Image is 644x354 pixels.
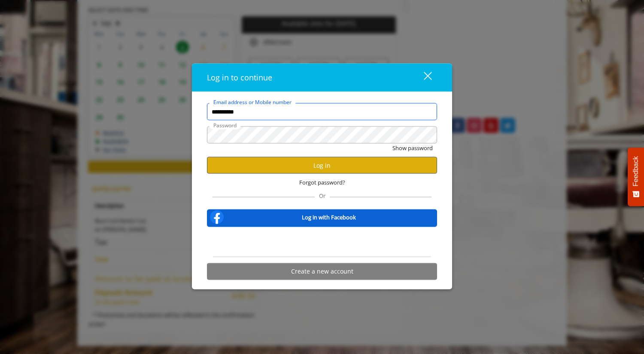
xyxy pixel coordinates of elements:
button: Show password [392,144,433,153]
label: Password [209,121,241,129]
span: Or [315,191,330,199]
span: Forgot password? [299,178,345,187]
b: Log in with Facebook [302,212,356,222]
button: Feedback - Show survey [628,148,644,206]
button: Create a new account [207,263,437,280]
span: Feedback [632,156,640,186]
label: Email address or Mobile number [209,98,296,106]
input: Email address or Mobile number [207,103,437,120]
button: close dialog [408,69,437,86]
div: close dialog [414,71,431,84]
input: Password [207,126,437,144]
span: Log in to continue [207,72,272,83]
iframe: Sign in with Google Button [272,232,373,251]
img: facebook-logo [208,208,225,225]
button: Log in [207,157,437,174]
